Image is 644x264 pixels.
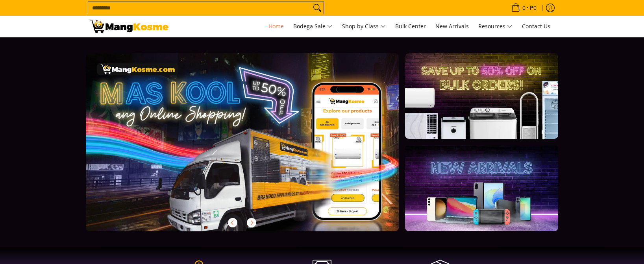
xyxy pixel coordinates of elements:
[268,22,284,30] span: Home
[90,20,168,33] img: Mang Kosme: Your Home Appliances Warehouse Sale Partner!
[435,22,469,30] span: New Arrivals
[243,214,260,231] button: Next
[293,22,333,31] span: Bodega Sale
[431,16,473,37] a: New Arrivals
[176,16,554,37] nav: Main Menu
[224,214,241,231] button: Previous
[478,22,513,31] span: Resources
[518,16,554,37] a: Contact Us
[342,22,386,31] span: Shop by Class
[509,4,539,12] span: •
[86,53,424,244] a: More
[311,2,324,14] button: Search
[289,16,337,37] a: Bodega Sale
[529,5,538,11] span: ₱0
[338,16,390,37] a: Shop by Class
[521,5,527,11] span: 0
[522,22,550,30] span: Contact Us
[391,16,430,37] a: Bulk Center
[395,22,426,30] span: Bulk Center
[474,16,516,37] a: Resources
[265,16,288,37] a: Home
